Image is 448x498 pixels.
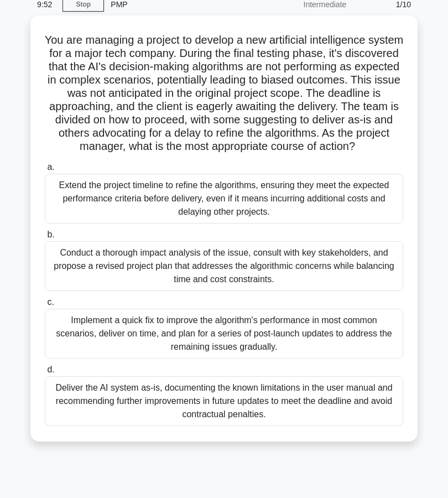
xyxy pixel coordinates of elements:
h5: You are managing a project to develop a new artificial intelligence system for a major tech compa... [44,33,404,154]
span: b. [47,230,54,239]
span: c. [47,297,54,307]
div: Conduct a thorough impact analysis of the issue, consult with key stakeholders, and propose a rev... [45,241,403,291]
div: Extend the project timeline to refine the algorithms, ensuring they meet the expected performance... [45,174,403,224]
span: d. [47,365,54,374]
div: Implement a quick fix to improve the algorithm's performance in most common scenarios, deliver on... [45,309,403,359]
div: Deliver the AI system as-is, documenting the known limitations in the user manual and recommendin... [45,376,403,426]
span: a. [47,162,54,172]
